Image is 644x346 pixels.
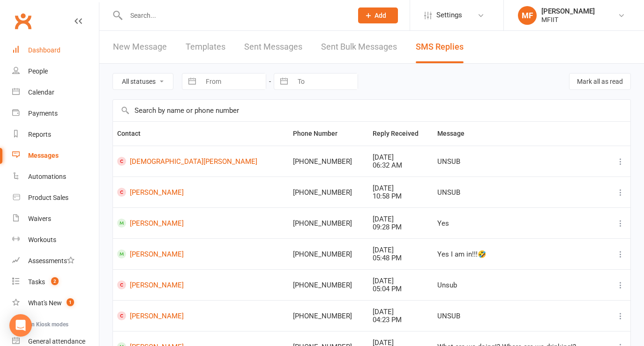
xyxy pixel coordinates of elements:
[293,281,364,289] div: [PHONE_NUMBER]
[373,223,428,231] div: 09:28 PM
[9,314,32,337] div: Open Intercom Messenger
[293,189,364,197] div: [PHONE_NUMBER]
[117,219,285,228] a: [PERSON_NAME]
[437,250,603,258] div: Yes I am in!!!🤣
[293,250,364,258] div: [PHONE_NUMBER]
[373,285,428,293] div: 05:04 PM
[12,250,99,272] a: Assessments
[12,145,99,166] a: Messages
[12,61,99,82] a: People
[293,158,364,166] div: [PHONE_NUMBER]
[28,338,85,345] div: General attendance
[113,100,630,121] input: Search by name or phone number
[321,31,397,63] a: Sent Bulk Messages
[541,15,595,24] div: MFIIT
[12,293,99,314] a: What's New1
[117,311,285,320] a: [PERSON_NAME]
[437,312,603,320] div: UNSUB
[28,67,48,75] div: People
[28,131,51,138] div: Reports
[12,124,99,145] a: Reports
[541,7,595,15] div: [PERSON_NAME]
[28,152,59,159] div: Messages
[28,236,56,243] div: Workouts
[373,184,428,192] div: [DATE]
[373,254,428,262] div: 05:48 PM
[28,194,68,201] div: Product Sales
[244,31,302,63] a: Sent Messages
[12,272,99,293] a: Tasks 2
[113,122,289,146] th: Contact
[117,188,285,197] a: [PERSON_NAME]
[11,9,35,33] a: Clubworx
[437,158,603,166] div: UNSUB
[12,187,99,208] a: Product Sales
[12,166,99,187] a: Automations
[117,280,285,289] a: [PERSON_NAME]
[117,157,285,166] a: [DEMOGRAPHIC_DATA][PERSON_NAME]
[12,103,99,124] a: Payments
[433,122,607,146] th: Message
[28,46,60,54] div: Dashboard
[51,277,59,285] span: 2
[437,189,603,197] div: UNSUB
[28,215,51,222] div: Waivers
[416,31,464,63] a: SMS Replies
[201,74,266,89] input: From
[373,277,428,285] div: [DATE]
[28,257,75,265] div: Assessments
[373,316,428,324] div: 04:23 PM
[28,278,45,286] div: Tasks
[28,88,54,96] div: Calendar
[436,5,462,26] span: Settings
[518,6,537,25] div: MF
[293,220,364,228] div: [PHONE_NUMBER]
[28,110,58,117] div: Payments
[373,192,428,200] div: 10:58 PM
[293,312,364,320] div: [PHONE_NUMBER]
[12,229,99,250] a: Workouts
[67,298,74,306] span: 1
[373,162,428,169] div: 06:32 AM
[358,7,398,23] button: Add
[28,299,62,307] div: What's New
[437,220,603,228] div: Yes
[569,73,631,90] button: Mark all as read
[28,173,66,180] div: Automations
[289,122,368,146] th: Phone Number
[437,281,603,289] div: Unsub
[117,250,285,258] a: [PERSON_NAME]
[373,154,428,162] div: [DATE]
[373,215,428,223] div: [DATE]
[368,122,433,146] th: Reply Received
[374,12,386,19] span: Add
[12,40,99,61] a: Dashboard
[292,74,358,89] input: To
[12,208,99,229] a: Waivers
[123,9,346,22] input: Search...
[12,82,99,103] a: Calendar
[373,246,428,254] div: [DATE]
[186,31,225,63] a: Templates
[113,31,167,63] a: New Message
[373,308,428,316] div: [DATE]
